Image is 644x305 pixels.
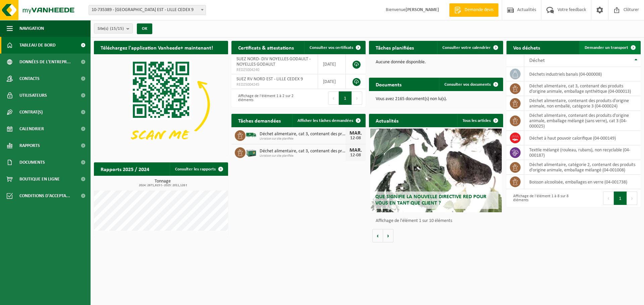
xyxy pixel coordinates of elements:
div: MAR. [349,148,362,153]
a: Demande devis [449,3,498,17]
td: [DATE] [318,54,346,74]
div: Affichage de l'élément 1 à 2 sur 2 éléments [235,91,295,105]
h2: Documents [369,78,408,91]
button: Vorige [372,229,383,242]
td: textile mélangé (rouleau, rubans), non recyclable (04-000187) [524,145,641,160]
button: Site(s)(15/15) [94,23,133,33]
span: Demander un transport [585,46,628,50]
a: Demander un transport [579,41,640,54]
a: Consulter vos certificats [304,41,365,54]
p: Vous avez 2165 document(s) non lu(s). [376,97,496,101]
span: Navigation [19,20,44,37]
button: Previous [603,192,614,205]
h2: Actualités [369,114,405,127]
img: Download de VHEPlus App [94,54,228,155]
h2: Vos déchets [506,41,547,54]
span: 2024: 2671,615 t - 2025: 2011,126 t [97,184,228,187]
div: 12-08 [349,153,362,158]
button: Next [627,192,637,205]
span: RED25004240 [236,67,313,73]
td: déchet alimentaire, contenant des produits d'origine animale, non emballé, catégorie 3 (04-000024) [524,96,641,111]
span: Consulter vos certificats [310,46,353,50]
span: Utilisateurs [19,87,47,104]
span: Documents [19,154,45,171]
span: Contacts [19,70,40,87]
h2: Rapports 2025 / 2024 [94,162,156,175]
button: 1 [339,91,352,105]
button: 1 [614,192,627,205]
count: (15/15) [110,26,124,31]
td: déchet alimentaire, contenant des produits d'origine animale, emballage mélangé (sans verre), cat... [524,111,641,131]
span: Site(s) [98,24,124,34]
td: déchet à haut pouvoir calorifique (04-000149) [524,131,641,145]
button: Previous [328,91,339,105]
span: Consulter vos documents [444,82,491,87]
a: Tous les articles [457,114,502,127]
div: 12-08 [349,136,362,141]
span: Tableau de bord [19,37,56,54]
a: Afficher les tâches demandées [292,114,365,127]
span: Consulter votre calendrier [442,46,491,50]
a: Consulter votre calendrier [437,41,502,54]
span: Contrat(s) [19,104,43,121]
img: BL-SO-LV [246,129,257,141]
span: 10-735389 - SUEZ RV NORD EST - LILLE CEDEX 9 [89,5,206,15]
span: Déchet [529,58,545,63]
span: SUEZ NORD- DIV NOYELLES GODAULT - NOYELLES GODAULT [236,57,311,67]
h3: Tonnage [97,179,228,187]
button: Next [352,91,362,105]
td: déchets industriels banals (04-000008) [524,67,641,81]
span: Données de l'entrepr... [19,54,71,70]
a: Consulter les rapports [170,162,227,176]
td: déchet alimentaire, catégorie 2, contenant des produits d'origine animale, emballage mélangé (04-... [524,160,641,175]
h2: Tâches demandées [231,114,287,127]
span: Déchet alimentaire, cat 3, contenant des produits d'origine animale, emballage s... [260,132,345,137]
p: Aucune donnée disponible. [376,60,496,65]
span: Afficher les tâches demandées [298,119,353,123]
strong: [PERSON_NAME] [406,7,439,12]
span: Demande devis [463,7,495,13]
button: OK [137,23,152,34]
img: PB-LB-0680-HPE-GN-01 [246,146,257,158]
span: Conditions d'accepta... [19,187,70,204]
span: Livraison sur site planifiée [260,137,345,141]
span: SUEZ RV NORD EST - LILLE CEDEX 9 [236,77,303,82]
div: Affichage de l'élément 1 à 8 sur 8 éléments [510,191,570,206]
span: Que signifie la nouvelle directive RED pour vous en tant que client ? [375,194,486,206]
h2: Certificats & attestations [231,41,301,54]
span: Déchet alimentaire, cat 3, contenant des produits d'origine animale, emballage s... [260,149,345,154]
a: Consulter vos documents [439,78,502,91]
a: Que signifie la nouvelle directive RED pour vous en tant que client ? [370,129,502,212]
td: boisson alcoolisée, emballages en verre (04-001738) [524,175,641,189]
td: [DATE] [318,74,346,89]
p: Affichage de l'élément 1 sur 10 éléments [376,219,500,223]
span: Rapports [19,137,40,154]
button: Volgende [383,229,393,242]
h2: Tâches planifiées [369,41,421,54]
span: Livraison sur site planifiée [260,154,345,158]
div: MAR. [349,131,362,136]
td: déchet alimentaire, cat 3, contenant des produits d'origine animale, emballage synthétique (04-00... [524,81,641,96]
span: Calendrier [19,121,44,137]
span: RED25004245 [236,82,313,87]
h2: Téléchargez l'application Vanheede+ maintenant! [94,41,220,54]
span: Boutique en ligne [19,171,60,187]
